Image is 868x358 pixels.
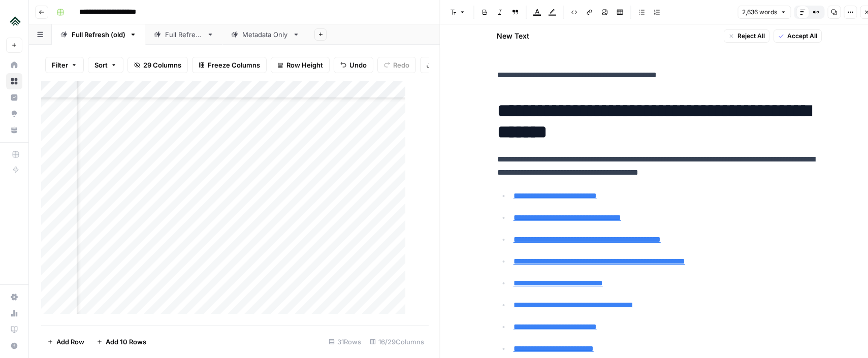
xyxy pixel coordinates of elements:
[325,334,366,350] div: 31 Rows
[497,31,530,41] h2: New Text
[6,12,24,30] img: Uplisting Logo
[737,6,791,19] button: 2,636 words
[127,57,188,73] button: 29 Columns
[208,60,260,70] span: Freeze Columns
[145,24,222,45] a: Full Refresh
[90,334,152,350] button: Add 10 Rows
[393,60,409,70] span: Redo
[56,337,84,347] span: Add Row
[106,337,146,347] span: Add 10 Rows
[52,60,68,70] span: Filter
[366,334,429,350] div: 16/29 Columns
[788,31,818,41] span: Accept All
[165,29,203,40] div: Full Refresh
[143,60,181,70] span: 29 Columns
[94,60,108,70] span: Sort
[6,289,22,305] a: Settings
[6,8,22,34] button: Workspace: Uplisting
[774,29,822,43] button: Accept All
[52,24,145,45] a: Full Refresh (old)
[738,31,765,41] span: Reject All
[222,24,308,45] a: Metadata Only
[349,60,367,70] span: Undo
[88,57,123,73] button: Sort
[271,57,330,73] button: Row Height
[742,8,777,17] span: 2,636 words
[286,60,323,70] span: Row Height
[6,338,22,354] button: Help + Support
[41,334,90,350] button: Add Row
[6,89,22,106] a: Insights
[6,321,22,338] a: Learning Hub
[6,57,22,73] a: Home
[45,57,84,73] button: Filter
[6,73,22,89] a: Browse
[377,57,416,73] button: Redo
[724,29,770,43] button: Reject All
[72,29,125,40] div: Full Refresh (old)
[6,305,22,321] a: Usage
[192,57,267,73] button: Freeze Columns
[6,122,22,138] a: Your Data
[334,57,373,73] button: Undo
[6,106,22,122] a: Opportunities
[242,29,288,40] div: Metadata Only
